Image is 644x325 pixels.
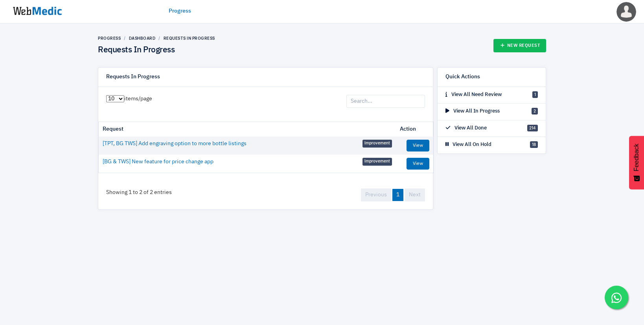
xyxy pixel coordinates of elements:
label: items/page [106,95,152,103]
h4: Requests In Progress [98,45,215,55]
input: Search... [346,95,425,108]
span: 214 [527,125,538,131]
th: Request [99,122,396,137]
p: View All Done [445,124,487,132]
p: View All Need Review [445,91,502,99]
a: View [407,158,429,170]
h6: Requests In Progress [106,74,160,81]
a: Previous [361,188,391,201]
span: Feedback [633,144,640,171]
a: Requests In Progress [164,36,215,41]
span: Improvement [362,140,392,148]
a: [BG & TWS] New feature for price change app [103,158,213,166]
button: Feedback - Show survey [629,136,644,189]
a: Next [405,188,425,201]
a: 1 [392,189,403,201]
a: New Request [493,39,546,52]
th: Action [396,122,433,137]
div: Showing 1 to 2 of 2 entries [98,181,180,205]
a: Progress [169,7,191,15]
span: 1 [532,91,538,98]
a: [TPT, BG TWS] Add engraving option to more bottle listings [103,140,247,148]
select: items/page [106,95,124,102]
span: Improvement [362,158,392,166]
a: View [407,140,429,151]
h6: Quick Actions [445,74,480,81]
nav: breadcrumb [98,35,215,41]
span: 2 [532,108,538,114]
p: View All On Hold [445,141,491,149]
a: Dashboard [129,36,156,41]
p: View All In Progress [445,107,500,115]
a: Progress [98,36,121,41]
span: 18 [530,141,538,148]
